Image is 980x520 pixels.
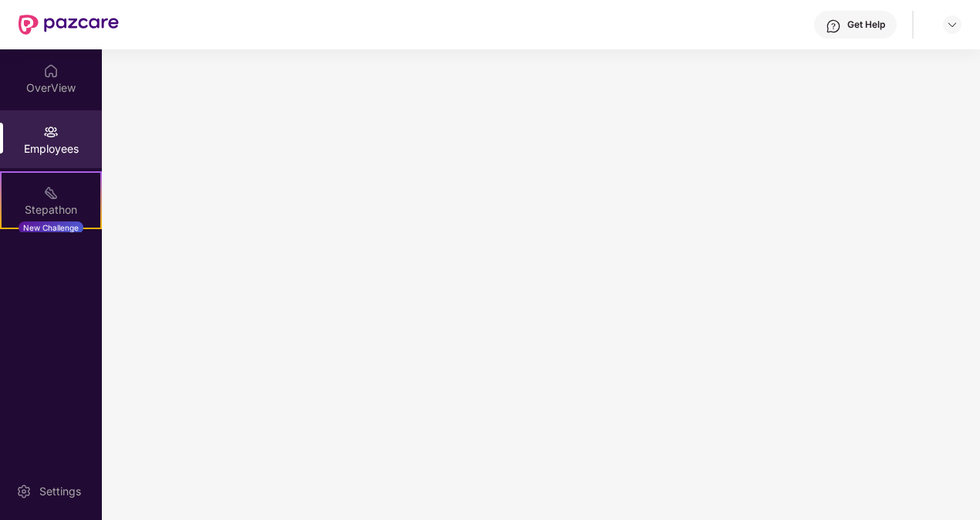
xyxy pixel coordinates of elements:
[35,484,86,499] div: Settings
[946,19,958,31] img: svg+xml;base64,PHN2ZyBpZD0iRHJvcGRvd24tMzJ4MzIiIHhtbG5zPSJodHRwOi8vd3d3LnczLm9yZy8yMDAwL3N2ZyIgd2...
[16,484,32,499] img: svg+xml;base64,PHN2ZyBpZD0iU2V0dGluZy0yMHgyMCIgeG1sbnM9Imh0dHA6Ly93d3cudzMub3JnLzIwMDAvc3ZnIiB3aW...
[19,221,83,234] div: New Challenge
[43,185,59,201] img: svg+xml;base64,PHN2ZyB4bWxucz0iaHR0cDovL3d3dy53My5vcmcvMjAwMC9zdmciIHdpZHRoPSIyMSIgaGVpZ2h0PSIyMC...
[847,19,885,31] div: Get Help
[826,19,841,34] img: svg+xml;base64,PHN2ZyBpZD0iSGVscC0zMngzMiIgeG1sbnM9Imh0dHA6Ly93d3cudzMub3JnLzIwMDAvc3ZnIiB3aWR0aD...
[43,124,59,140] img: svg+xml;base64,PHN2ZyBpZD0iRW1wbG95ZWVzIiB4bWxucz0iaHR0cDovL3d3dy53My5vcmcvMjAwMC9zdmciIHdpZHRoPS...
[2,202,100,218] div: Stepathon
[43,63,59,79] img: svg+xml;base64,PHN2ZyBpZD0iSG9tZSIgeG1sbnM9Imh0dHA6Ly93d3cudzMub3JnLzIwMDAvc3ZnIiB3aWR0aD0iMjAiIG...
[19,15,119,35] img: New Pazcare Logo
